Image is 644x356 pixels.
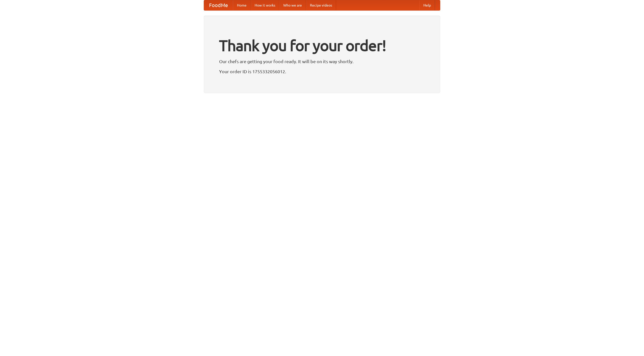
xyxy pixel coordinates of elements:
p: Your order ID is 1755332056012. [219,68,425,75]
a: FoodMe [204,0,233,10]
a: How it works [251,0,279,10]
h1: Thank you for your order! [219,33,425,58]
a: Help [419,0,435,10]
a: Recipe videos [306,0,336,10]
a: Who we are [279,0,306,10]
p: Our chefs are getting your food ready. It will be on its way shortly. [219,58,425,65]
a: Home [233,0,251,10]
